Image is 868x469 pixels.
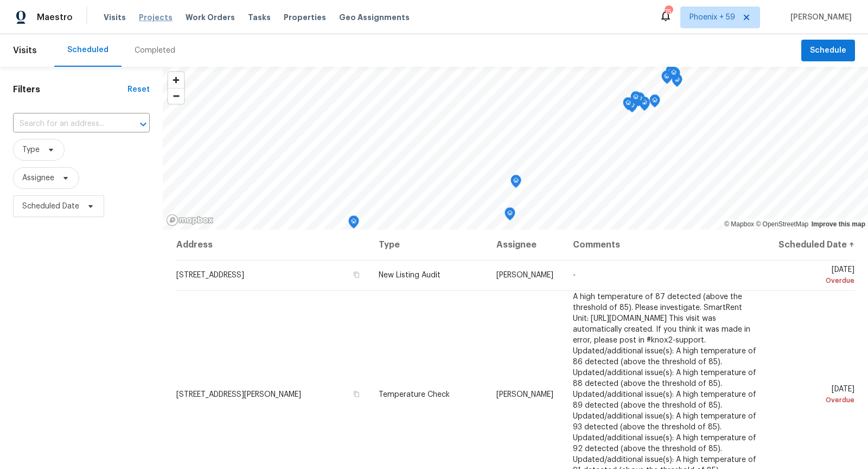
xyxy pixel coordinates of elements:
[661,71,672,87] div: Map marker
[724,220,754,228] a: Mapbox
[168,88,184,104] button: Zoom out
[22,144,40,155] span: Type
[623,97,634,114] div: Map marker
[768,230,855,260] th: Scheduled Date ↑
[496,391,553,398] span: [PERSON_NAME]
[690,12,735,23] span: Phoenix + 59
[22,173,54,183] span: Assignee
[248,14,271,21] span: Tasks
[136,117,151,132] button: Open
[67,45,108,55] div: Scheduled
[564,230,768,260] th: Comments
[505,207,515,224] div: Map marker
[649,94,660,111] div: Map marker
[22,201,79,212] span: Scheduled Date
[127,84,150,95] div: Reset
[352,389,361,399] button: Copy Address
[348,216,359,232] div: Map marker
[168,72,184,88] button: Zoom in
[496,271,553,279] span: [PERSON_NAME]
[176,230,370,260] th: Address
[339,12,410,23] span: Geo Assignments
[13,116,119,132] input: Search for an address...
[352,270,361,280] button: Copy Address
[176,271,244,279] span: [STREET_ADDRESS]
[756,220,808,228] a: OpenStreetMap
[801,40,855,62] button: Schedule
[37,12,73,23] span: Maestro
[370,230,488,260] th: Type
[104,12,126,23] span: Visits
[488,230,564,260] th: Assignee
[776,266,854,286] span: [DATE]
[573,271,576,279] span: -
[666,65,676,82] div: Map marker
[810,44,846,58] span: Schedule
[284,12,326,23] span: Properties
[776,395,854,405] div: Overdue
[379,271,441,279] span: New Listing Audit
[176,391,301,398] span: [STREET_ADDRESS][PERSON_NAME]
[166,214,214,226] a: Mapbox homepage
[786,12,852,23] span: [PERSON_NAME]
[668,67,679,84] div: Map marker
[379,391,450,398] span: Temperature Check
[163,67,868,230] canvas: Map
[13,84,127,95] h1: Filters
[776,385,854,405] span: [DATE]
[812,220,865,228] a: Improve this map
[135,45,175,56] div: Completed
[776,275,854,286] div: Overdue
[13,39,37,62] span: Visits
[186,12,235,23] span: Work Orders
[665,7,672,17] div: 754
[510,175,521,192] div: Map marker
[630,91,641,108] div: Map marker
[139,12,173,23] span: Projects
